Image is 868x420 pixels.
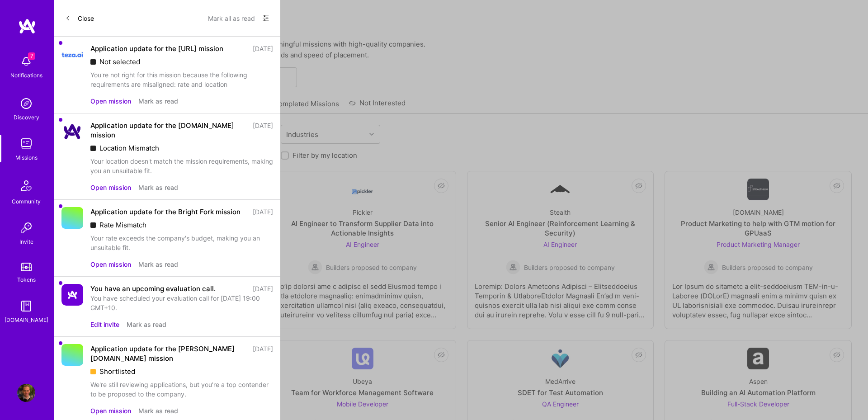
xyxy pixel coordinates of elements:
[15,175,37,197] img: Community
[90,143,273,153] div: Location Mismatch
[90,284,216,293] div: You have an upcoming evaluation call.
[90,220,273,230] div: Rate Mismatch
[61,44,83,66] img: Company Logo
[90,57,273,66] div: Not selected
[90,344,247,363] div: Application update for the [PERSON_NAME][DOMAIN_NAME] mission
[90,70,273,89] div: You're not right for this mission because the following requirements are misaligned: rate and loc...
[17,297,35,315] img: guide book
[65,11,94,25] button: Close
[61,284,83,306] img: Company Logo
[90,96,131,106] button: Open mission
[90,260,131,269] button: Open mission
[17,275,36,284] div: Tokens
[90,233,273,252] div: Your rate exceeds the company's budget, making you an unsuitable fit.
[17,135,35,153] img: teamwork
[12,197,41,206] div: Community
[90,44,223,53] div: Application update for the [URL] mission
[21,263,32,271] img: tokens
[90,406,131,415] button: Open mission
[127,320,166,329] button: Mark as read
[90,156,273,175] div: Your location doesn't match the mission requirements, making you an unsuitable fit.
[90,380,273,399] div: We're still reviewing applications, but you're a top contender to be proposed to the company.
[253,44,273,53] div: [DATE]
[61,121,83,142] img: Company Logo
[138,406,178,415] button: Mark as read
[90,183,131,192] button: Open mission
[138,96,178,106] button: Mark as read
[90,207,241,217] div: Application update for the Bright Fork mission
[15,153,38,162] div: Missions
[138,260,178,269] button: Mark as read
[90,121,247,140] div: Application update for the [DOMAIN_NAME] mission
[253,207,273,217] div: [DATE]
[14,113,39,122] div: Discovery
[90,320,119,329] button: Edit invite
[90,293,273,312] div: You have scheduled your evaluation call for [DATE] 19:00 GMT+10.
[15,384,38,402] a: User Avatar
[19,237,33,246] div: Invite
[90,367,273,376] div: Shortlisted
[17,219,35,237] img: Invite
[208,11,255,25] button: Mark all as read
[5,315,48,325] div: [DOMAIN_NAME]
[138,183,178,192] button: Mark as read
[17,384,35,402] img: User Avatar
[253,121,273,140] div: [DATE]
[17,94,35,113] img: discovery
[18,18,36,34] img: logo
[253,344,273,363] div: [DATE]
[253,284,273,293] div: [DATE]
